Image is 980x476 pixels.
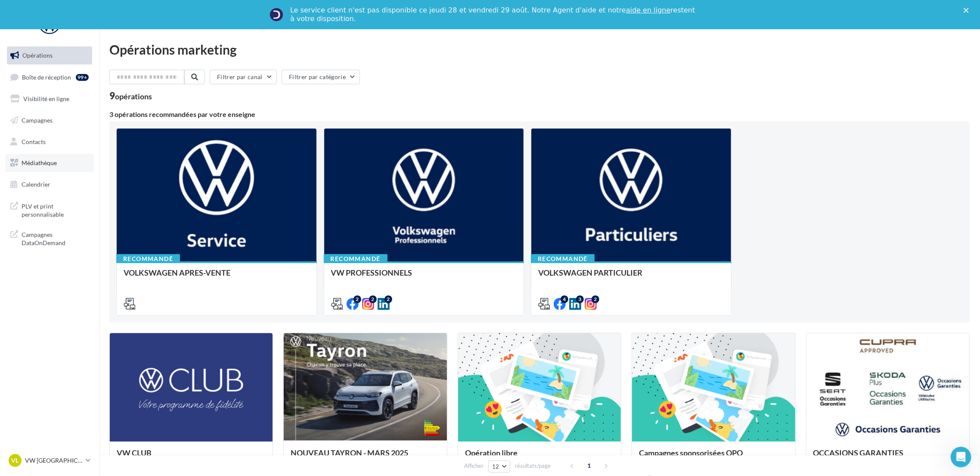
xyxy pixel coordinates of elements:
span: VOLKSWAGEN APRES-VENTE [124,268,230,277]
div: 4 [561,295,568,303]
div: 2 [354,295,361,303]
div: opérations [115,92,152,100]
span: Médiathèque [22,159,57,166]
span: Boîte de réception [22,73,71,80]
button: Filtrer par catégorie [282,70,360,84]
span: OCCASIONS GARANTIES [813,448,904,458]
span: résultats/page [515,462,551,470]
span: NOUVEAU TAYRON - MARS 2025 [291,448,408,458]
a: Opérations [5,46,94,64]
span: VW CLUB [117,448,152,458]
span: PLV et print personnalisable [22,200,89,219]
a: Contacts [5,133,94,151]
div: Recommandé [116,254,180,264]
a: Boîte de réception99+ [5,68,94,86]
div: 3 opérations recommandées par votre enseigne [109,111,970,118]
iframe: Intercom live chat [951,447,971,467]
span: VOLKSWAGEN PARTICULIER [538,268,642,277]
div: Recommandé [531,254,595,264]
div: Recommandé [324,254,388,264]
span: Opération libre [465,448,518,458]
span: VW PROFESSIONNELS [331,268,412,277]
button: Filtrer par canal [210,70,277,84]
span: 1 [583,459,596,473]
button: 12 [488,461,510,473]
p: VW [GEOGRAPHIC_DATA] [25,456,82,465]
a: aide en ligne [626,6,670,14]
img: Profile image for Service-Client [270,8,283,21]
a: Campagnes [5,111,94,129]
span: VL [12,456,19,465]
div: Opérations marketing [109,43,970,56]
span: Calendrier [22,181,50,188]
span: Contacts [22,138,46,145]
div: 3 [576,295,584,303]
a: Médiathèque [5,154,94,172]
a: PLV et print personnalisable [5,197,94,222]
span: Visibilité en ligne [23,95,69,102]
a: Campagnes DataOnDemand [5,225,94,251]
div: 2 [369,295,377,303]
span: Opérations [22,52,53,59]
span: 12 [492,463,499,470]
a: VL VW [GEOGRAPHIC_DATA] [7,452,92,469]
div: Fermer [964,8,972,13]
div: 2 [385,295,392,303]
span: Campagnes [22,117,53,124]
div: Le service client n'est pas disponible ce jeudi 28 et vendredi 29 août. Notre Agent d'aide et not... [290,6,697,23]
div: 9 [109,91,152,101]
a: Calendrier [5,175,94,193]
span: Afficher [464,462,484,470]
div: 99+ [76,74,89,81]
span: Campagnes DataOnDemand [22,229,89,247]
span: Campagnes sponsorisées OPO [639,448,743,458]
a: Visibilité en ligne [5,90,94,108]
div: 2 [592,295,599,303]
